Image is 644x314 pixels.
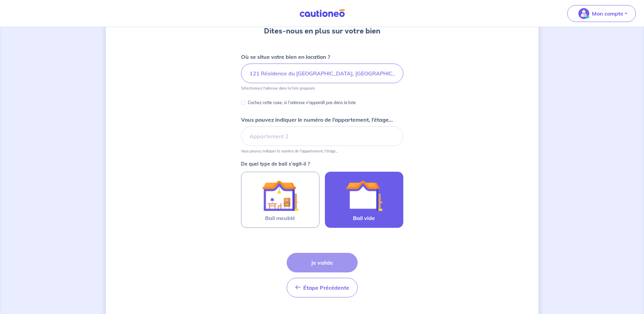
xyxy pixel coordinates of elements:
[241,116,393,124] p: Vous pouvez indiquer le numéro de l’appartement, l’étage...
[578,8,589,19] img: illu_account_valid_menu.svg
[241,149,338,153] p: Vous pouvez indiquer le numéro de l’appartement, l’étage...
[353,214,375,222] span: Bail vide
[241,126,403,146] input: Appartement 2
[241,162,403,166] p: De quel type de bail s’agit-il ?
[567,5,636,22] button: illu_account_valid_menu.svgMon compte
[265,214,295,222] span: Bail meublé
[592,9,623,18] p: Mon compte
[287,278,358,297] button: Étape Précédente
[241,86,315,91] p: Sélectionnez l'adresse dans la liste proposée
[303,284,349,291] span: Étape Précédente
[241,53,330,61] p: Où se situe votre bien en location ?
[248,99,356,107] p: Cochez cette case, si l'adresse n'apparaît pas dans la liste
[241,64,403,83] input: 2 rue de paris, 59000 lille
[262,177,299,214] img: illu_furnished_lease.svg
[297,9,348,18] img: Cautioneo
[264,26,380,37] h3: Dites-nous en plus sur votre bien
[346,177,382,214] img: illu_empty_lease.svg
